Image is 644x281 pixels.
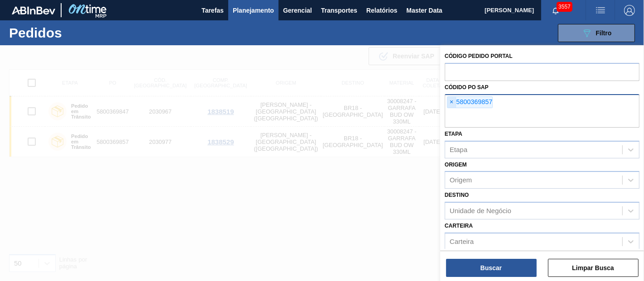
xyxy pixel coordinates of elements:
[321,5,357,16] span: Transportes
[12,6,55,14] img: TNhmsLtSVTkK8tSr43FrP2fwEKptu5GPRR3wAAAABJRU5ErkJggg==
[9,28,137,38] h1: Pedidos
[450,176,472,184] div: Origem
[445,192,469,198] label: Destino
[541,4,570,17] button: Notificações
[450,238,474,245] div: Carteira
[447,97,456,108] span: ×
[450,207,511,215] div: Unidade de Negócio
[445,53,513,59] label: Código Pedido Portal
[450,146,467,153] div: Etapa
[596,29,612,37] span: Filtro
[366,5,397,16] span: Relatórios
[447,96,493,108] div: 5800369857
[233,5,274,16] span: Planejamento
[406,5,442,16] span: Master Data
[283,5,312,16] span: Gerencial
[202,5,224,16] span: Tarefas
[624,5,635,16] img: Logout
[445,84,489,90] label: Códido PO SAP
[558,24,635,42] button: Filtro
[595,5,606,16] img: userActions
[445,223,473,229] label: Carteira
[557,2,572,12] span: 3557
[445,131,462,137] label: Etapa
[445,162,467,168] label: Origem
